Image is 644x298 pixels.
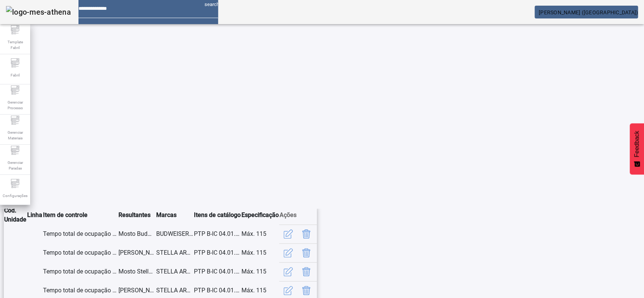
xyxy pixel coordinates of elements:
th: Cód. Unidade [4,206,27,225]
td: Máx. 115 [241,243,279,262]
th: Marcas [156,206,194,225]
span: Configurações [0,191,30,201]
td: Tempo total de ocupação fervedor de mosto [43,225,118,243]
td: Máx. 115 [241,225,279,243]
span: Template Fabril [4,37,26,53]
td: STELLA ARTOIS PURO MALTE [156,243,194,262]
th: Itens de catálogo [194,206,241,225]
td: Tempo total de ocupação fervedor de mosto [43,243,118,262]
th: Ações [279,206,317,225]
td: STELLA ARTOIS PURO MALTE [156,262,194,281]
th: Resultantes [118,206,156,225]
button: Delete [297,225,315,243]
th: Especificação [241,206,279,225]
td: Mosto Budweiser Zero [118,225,156,243]
td: PTP B-IC 04.01.02.14 [194,225,241,243]
span: Feedback [633,131,640,157]
td: Tempo total de ocupação fervedor de mosto [43,262,118,281]
span: Gerenciar Paradas [4,157,26,173]
td: Máx. 115 [241,262,279,281]
td: BUDWEISER ZERO [156,225,194,243]
td: Mosto Stella Artois PM [118,262,156,281]
td: [PERSON_NAME] Artois ABC [118,243,156,262]
button: Feedback - Mostrar pesquisa [630,123,644,174]
button: Delete [297,244,315,262]
th: Linha [27,206,43,225]
th: Item de controle [43,206,118,225]
span: Gerenciar Processo [4,97,26,113]
td: PTP B-IC 04.01.02.14 [194,243,241,262]
span: Fabril [8,70,22,80]
button: Delete [297,263,315,281]
span: Gerenciar Materiais [4,127,26,143]
td: PTP B-IC 04.01.02.14 [194,262,241,281]
img: logo-mes-athena [6,6,71,18]
span: [PERSON_NAME] ([GEOGRAPHIC_DATA]) [539,9,638,15]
